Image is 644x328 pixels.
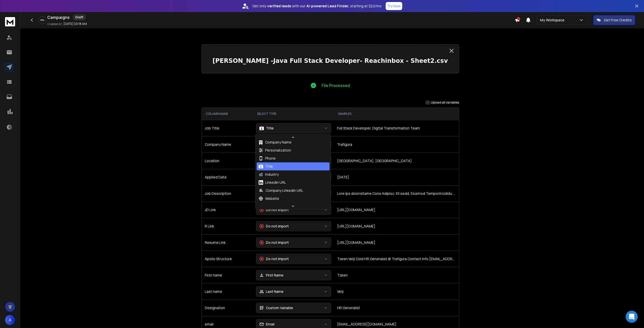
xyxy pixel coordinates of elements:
td: Velji [334,283,459,300]
th: COLUMN NAME [202,108,253,120]
td: [GEOGRAPHIC_DATA], [GEOGRAPHIC_DATA] [334,153,459,169]
div: Do not import [259,240,289,245]
td: Tzeen Velji Cold HR Generalist @ Trafigura Contact info [EMAIL_ADDRESS][DOMAIN_NAME] [334,251,459,267]
label: Upload all variables [431,101,459,105]
p: Get only with our starting at $22/mo [252,4,382,9]
td: [URL][DOMAIN_NAME] [334,234,459,251]
th: SAMPLES [334,108,459,120]
div: Phone [259,156,276,161]
td: Resume Link [202,234,253,251]
td: HR Generalist [334,300,459,316]
td: R Link [202,218,253,234]
div: First Name [259,273,284,278]
img: logo [5,17,15,26]
td: JD Link [202,202,253,218]
strong: verified leads [267,4,291,9]
td: Full Stack Developer, Digital Transformation Team [334,120,459,136]
td: Last name [202,283,253,300]
div: Company Name [259,140,292,145]
div: Website [259,196,279,201]
div: Do not import [259,207,289,212]
p: Try Now [387,4,401,9]
h1: Campaigns [47,14,70,20]
div: Open Intercom Messenger [626,311,638,323]
td: Trafigura [334,136,459,153]
p: [DATE] 03:18 AM [63,22,87,26]
div: Title [259,164,273,169]
div: Custom Variable [259,305,293,310]
p: 83 % [41,19,44,22]
td: Lore ips dolorsitame Cons Adipisc: Eli sedd, Eiusmod Temporincididu Utla (ETD) magnaa enimadmi ve... [334,185,459,202]
div: Title [259,126,274,131]
td: Job Description [202,185,253,202]
div: Company LinkedIn URL [259,188,303,193]
p: [PERSON_NAME] -Java Full Stack Developer- Reachinbox - Sheet2.csv [206,57,455,65]
td: [DATE] [334,169,459,185]
div: Personalization [259,148,291,153]
td: Applied Date [202,169,253,185]
div: LinkedIn URL [259,180,286,185]
td: [URL][DOMAIN_NAME] [334,202,459,218]
p: File Processed [321,82,350,88]
p: Get Free Credits [604,18,632,23]
p: Created At: [47,22,62,26]
td: Apollo Structure [202,251,253,267]
p: My Workspace [540,18,567,23]
strong: AI-powered Lead Finder, [306,4,349,9]
div: Do not import [259,224,289,229]
span: A [5,315,15,325]
th: SELECT TYPE [253,108,334,120]
td: Job Title [202,120,253,136]
td: Location [202,153,253,169]
td: First name [202,267,253,283]
div: Last Name [259,289,284,294]
div: Draft [73,14,86,21]
div: Email [259,322,274,327]
td: Designation [202,300,253,316]
div: Do not import [259,256,289,261]
td: [URL][DOMAIN_NAME] [334,218,459,234]
td: Tzeen [334,267,459,283]
td: Company Name [202,136,253,153]
div: Industry [259,172,279,177]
